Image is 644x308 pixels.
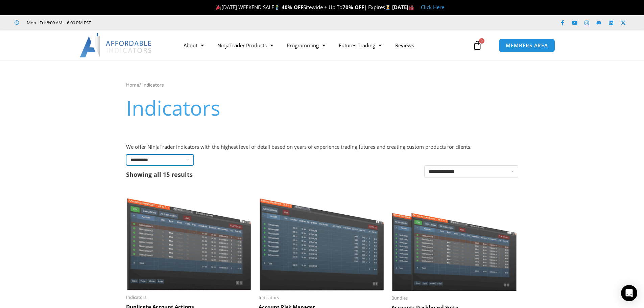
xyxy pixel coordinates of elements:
[391,190,518,291] img: Accounts Dashboard Suite
[126,80,518,89] nav: Breadcrumb
[621,285,637,301] div: Open Intercom Messenger
[126,94,518,122] h1: Indicators
[385,5,390,10] img: ⌛
[259,295,385,301] span: Indicators
[177,38,211,53] a: About
[126,81,139,88] a: Home
[280,38,332,53] a: Programming
[409,5,414,10] img: 🏭
[25,19,91,27] span: Mon - Fri: 8:00 AM – 6:00 PM EST
[214,4,392,10] span: [DATE] WEEKEND SALE Sitewide + Up To | Expires
[275,5,280,10] img: 🏌️‍♂️
[332,38,388,53] a: Futures Trading
[80,33,152,57] img: LogoAI | Affordable Indicators – NinjaTrader
[424,165,518,178] select: Shop order
[126,294,252,300] span: Indicators
[177,38,471,53] nav: Menu
[391,295,518,301] span: Bundles
[479,38,484,44] span: 0
[126,171,193,177] p: Showing all 15 results
[126,190,252,290] img: Duplicate Account Actions
[259,190,385,291] img: Account Risk Manager
[211,38,280,53] a: NinjaTrader Products
[421,4,444,10] a: Click Here
[216,5,221,10] img: 🎉
[126,142,518,152] p: We offer NinjaTrader indicators with the highest level of detail based on years of experience tra...
[282,4,303,10] strong: 40% OFF
[388,38,421,53] a: Reviews
[462,35,492,55] a: 0
[392,4,414,10] strong: [DATE]
[342,4,364,10] strong: 70% OFF
[506,43,548,48] span: MEMBERS AREA
[100,19,202,26] iframe: Customer reviews powered by Trustpilot
[499,39,555,52] a: MEMBERS AREA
